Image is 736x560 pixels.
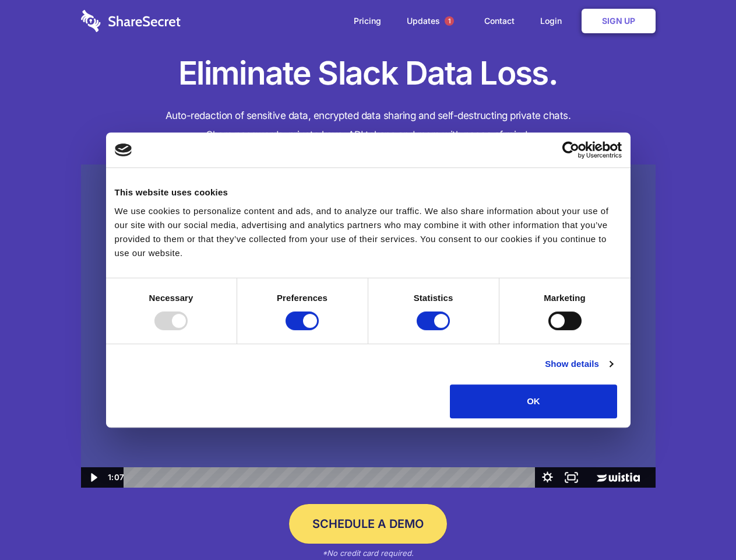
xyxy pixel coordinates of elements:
a: Schedule a Demo [289,504,447,544]
a: Show details [545,357,612,371]
em: *No credit card required. [322,548,414,558]
strong: Necessary [149,293,193,303]
span: 1 [445,16,454,26]
div: Playbar [133,467,530,488]
strong: Preferences [277,293,327,303]
img: logo-wordmark-white-trans-d4663122ce5f474addd5e946df7df03e33cb6a1c49d2221995e7729f52c070b2.svg [81,10,181,32]
img: logo [115,143,132,156]
button: Show settings menu [536,467,559,488]
h4: Auto-redaction of sensitive data, encrypted data sharing and self-destructing private chats. Shar... [81,106,656,145]
button: Fullscreen [559,467,583,488]
button: Play Video [81,467,105,488]
div: This website uses cookies [115,185,622,199]
h1: Eliminate Slack Data Loss. [81,52,656,94]
a: Pricing [342,3,393,39]
div: We use cookies to personalize content and ads, and to analyze our traffic. We also share informat... [115,204,622,260]
a: Contact [473,3,526,39]
strong: Statistics [414,293,453,303]
a: Sign Up [582,9,656,33]
a: Usercentrics Cookiebot - opens in a new window [520,141,622,159]
img: Sharesecret [81,164,656,488]
strong: Marketing [544,293,586,303]
button: OK [450,384,617,418]
a: Wistia Logo -- Learn More [583,467,655,488]
a: Login [529,3,579,39]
